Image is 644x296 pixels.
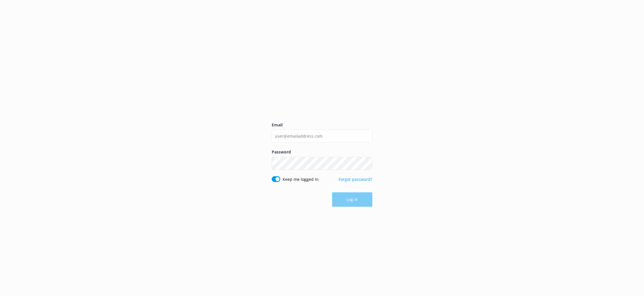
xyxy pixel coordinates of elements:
input: user@emailaddress.com [272,130,372,143]
button: Show password [361,158,372,169]
label: Keep me logged in [283,176,319,183]
label: Email [272,122,372,128]
a: Forgot password? [339,177,372,182]
label: Password [272,149,372,155]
